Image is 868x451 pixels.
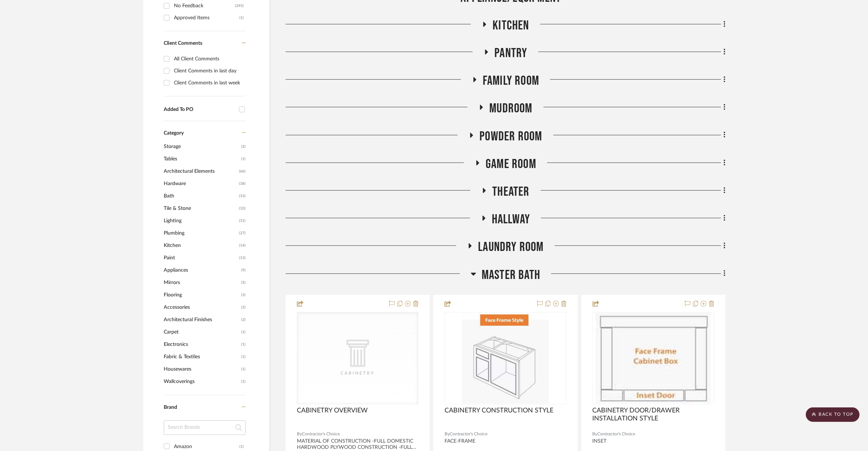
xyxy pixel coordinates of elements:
span: Electronics [164,338,239,351]
span: (27) [239,227,246,239]
span: Accessories [164,301,239,314]
span: Contractor's Choice [450,431,487,438]
span: Fabric & Textiles [164,351,239,363]
span: Wallcoverings [164,375,239,388]
span: (9) [241,264,246,276]
div: Cabinetry [321,370,394,377]
span: Hallway [492,212,530,227]
span: (2) [241,141,246,152]
span: Appliances [164,264,239,276]
span: Kitchen [493,18,529,33]
span: CABINETRY CONSTRUCTION STYLE [445,407,553,415]
span: (2) [241,302,246,313]
span: Plumbing [164,227,237,239]
span: Tile & Stone [164,202,237,215]
span: Architectural Finishes [164,314,239,326]
span: Bath [164,190,237,202]
span: Powder Room [479,129,542,144]
span: Tables [164,153,239,165]
img: CABINETRY DOOR/DRAWER INSTALLATION STYLE [596,313,711,404]
input: Search Brands [164,420,246,435]
span: (31) [239,215,246,227]
span: Pantry [494,45,527,61]
span: Game Room [486,156,536,172]
span: Architectural Elements [164,165,237,177]
span: Kitchen [164,239,237,252]
span: Contractor's Choice [302,431,340,438]
span: Theater [492,184,529,200]
span: (3) [241,289,246,301]
span: Carpet [164,326,239,338]
span: Laundry Room [478,239,544,255]
span: Category [164,130,184,136]
span: Master Bath [482,267,540,283]
span: (14) [239,240,246,251]
span: Contractor's Choice [598,431,636,438]
span: Storage [164,140,239,153]
div: Client Comments in last day [174,65,244,77]
span: (33) [239,203,246,214]
span: Mirrors [164,276,239,289]
scroll-to-top-button: BACK TO TOP [806,407,860,422]
img: CABINETRY CONSTRUCTION STYLE [462,313,549,404]
span: (38) [239,178,246,189]
span: Flooring [164,289,239,301]
span: By [297,431,302,438]
div: Client Comments in last week [174,77,244,89]
span: (66) [239,165,246,177]
span: (1) [241,153,246,165]
span: Mudroom [489,101,532,116]
span: (5) [241,277,246,288]
span: CABINETRY OVERVIEW [297,407,368,415]
div: Approved Items [174,12,239,24]
span: Family Room [483,73,539,89]
div: All Client Comments [174,53,244,65]
div: (1) [239,12,244,24]
span: (33) [239,190,246,202]
span: (1) [241,339,246,350]
span: (1) [241,363,246,375]
span: Hardware [164,177,237,190]
span: Lighting [164,215,237,227]
span: (1) [241,326,246,338]
span: By [593,431,598,438]
div: Added To PO [164,107,235,113]
span: CABINETRY DOOR/DRAWER INSTALLATION STYLE [593,407,714,423]
span: (1) [241,351,246,363]
span: Brand [164,405,177,410]
span: By [445,431,450,438]
span: (2) [241,314,246,326]
span: (1) [241,376,246,387]
span: (13) [239,252,246,264]
span: Client Comments [164,41,202,46]
span: Paint [164,252,237,264]
span: Housewares [164,363,239,375]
